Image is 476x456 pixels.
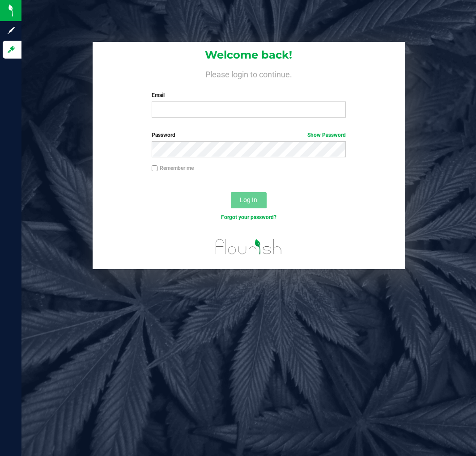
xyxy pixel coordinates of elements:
[152,165,158,172] input: Remember me
[231,192,267,208] button: Log In
[240,196,257,203] span: Log In
[152,132,175,138] span: Password
[7,45,16,54] inline-svg: Log in
[152,164,194,172] label: Remember me
[93,49,404,61] h1: Welcome back!
[210,231,288,263] img: flourish_logo.svg
[7,26,16,35] inline-svg: Sign up
[152,91,346,99] label: Email
[221,214,276,220] a: Forgot your password?
[307,132,346,138] a: Show Password
[93,68,404,79] h4: Please login to continue.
